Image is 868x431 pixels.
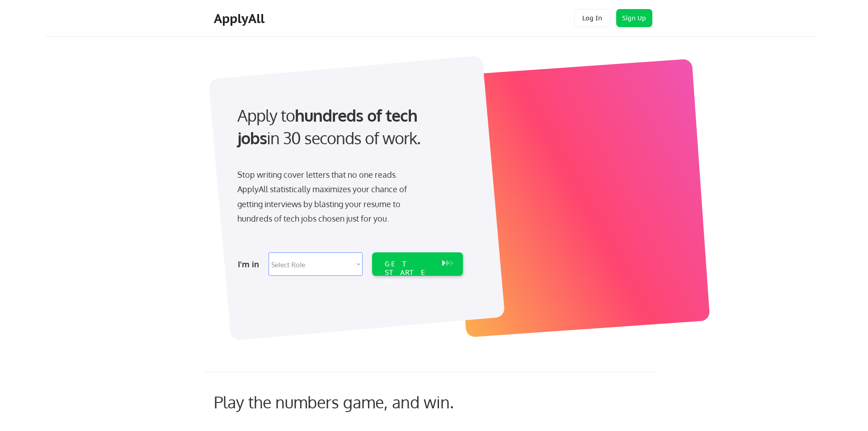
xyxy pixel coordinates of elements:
div: Stop writing cover letters that no one reads. ApplyAll statistically maximizes your chance of get... [237,167,423,226]
div: I'm in [238,257,263,271]
div: GET STARTED [385,260,433,286]
strong: hundreds of tech jobs [237,105,421,148]
button: Sign Up [616,9,652,27]
div: ApplyAll [214,11,267,26]
button: Log In [574,9,610,27]
div: Apply to in 30 seconds of work. [237,104,459,150]
div: Play the numbers game, and win. [214,392,494,412]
